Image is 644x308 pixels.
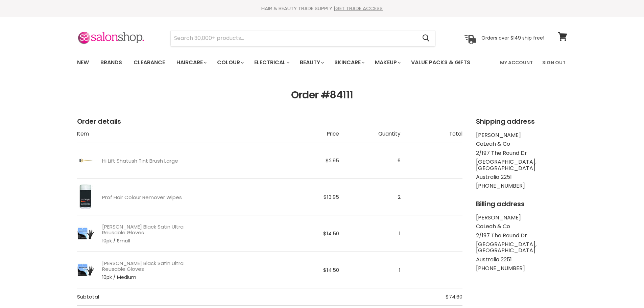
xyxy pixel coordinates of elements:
[339,179,401,215] td: 2
[476,223,567,230] li: CaLeah & Co
[370,55,405,70] a: Makeup
[476,200,567,208] h2: Billing address
[496,55,537,70] a: My Account
[329,55,368,70] a: Skincare
[102,238,194,243] span: 10pk / Small
[323,230,339,237] span: $14.50
[476,118,567,125] h2: Shipping address
[476,141,567,147] li: CaLeah & Co
[339,215,401,252] td: 1
[77,288,401,305] span: Subtotal
[77,89,567,101] h1: Order #84111
[446,293,462,300] span: $74.60
[335,5,383,12] a: GET TRADE ACCESS
[481,35,544,41] p: Orders over $149 ship free!
[95,55,127,70] a: Brands
[102,158,178,164] a: Hi Lift Shatush Tint Brush Large
[476,150,567,156] li: 2/197 The Round Dr
[401,131,462,142] th: Total
[102,194,182,200] a: Prof Hair Colour Remover Wipes
[406,55,475,70] a: Value Packs & Gifts
[277,131,339,142] th: Price
[170,30,435,46] form: Product
[72,55,94,70] a: New
[339,131,401,142] th: Quantity
[476,241,567,254] li: [GEOGRAPHIC_DATA], [GEOGRAPHIC_DATA]
[128,55,170,70] a: Clearance
[102,260,194,272] a: [PERSON_NAME] Black Satin Ultra Reusable Gloves
[417,30,435,46] button: Search
[69,5,576,12] div: HAIR & BEAUTY TRADE SUPPLY |
[476,183,567,189] li: [PHONE_NUMBER]
[476,132,567,138] li: [PERSON_NAME]
[102,275,194,280] span: 10pk / Medium
[476,159,567,171] li: [GEOGRAPHIC_DATA], [GEOGRAPHIC_DATA]
[171,55,211,70] a: Haircare
[212,55,248,70] a: Colour
[323,266,339,274] span: $14.50
[77,257,94,283] img: Robert De Soto Black Satin Ultra Reusable Gloves - 10pk / Medium
[326,157,339,164] span: $2.95
[324,193,339,200] span: $13.95
[339,142,401,179] td: 6
[72,53,486,72] ul: Main menu
[476,174,567,180] li: Australia 2251
[77,148,94,173] img: Hi Lift Shatush Tint Brush Large
[77,221,94,246] img: Robert De Soto Black Satin Ultra Reusable Gloves - 10pk / Small
[476,215,567,221] li: [PERSON_NAME]
[339,252,401,288] td: 1
[538,55,570,70] a: Sign Out
[69,53,576,72] nav: Main
[77,184,94,210] img: Prof Hair Colour Remover Wipes
[476,257,567,263] li: Australia 2251
[295,55,328,70] a: Beauty
[249,55,293,70] a: Electrical
[476,265,567,271] li: [PHONE_NUMBER]
[102,224,194,236] a: [PERSON_NAME] Black Satin Ultra Reusable Gloves
[77,118,462,125] h2: Order details
[476,233,567,239] li: 2/197 The Round Dr
[171,30,417,46] input: Search
[77,131,278,142] th: Item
